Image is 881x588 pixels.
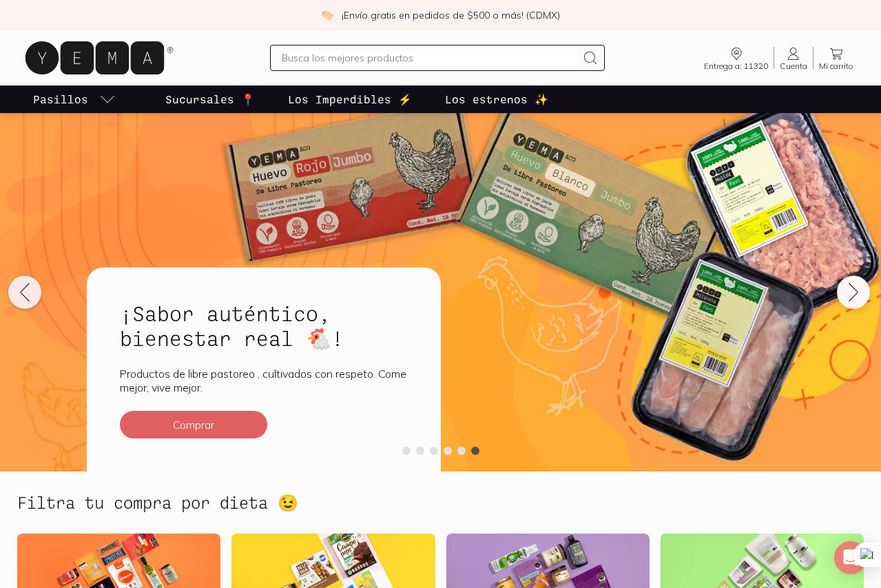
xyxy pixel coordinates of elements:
[87,267,441,472] a: ¡Sabor auténtico, bienestar real 🐔!Productos de libre pastoreo , cultivados con respeto. Come mej...
[442,85,551,113] a: Los estrenos ✨
[342,8,560,22] p: ¡Envío gratis en pedidos de $500 o más! (CDMX)
[704,62,768,70] span: Entrega a: 11320
[120,301,408,350] h2: ¡Sabor auténtico, bienestar real 🐔!
[780,62,807,70] span: Cuenta
[445,91,548,108] p: Los estrenos ✨
[285,85,415,113] a: Los Imperdibles ⚡️
[120,367,408,394] p: Productos de libre pastoreo , cultivados con respeto. Come mejor, vive mejor.
[819,62,853,70] span: Mi carrito
[163,85,258,113] a: Sucursales 📍
[120,411,267,438] button: Comprar
[30,85,118,113] a: pasillo-todos-link
[774,45,813,70] a: Cuenta
[813,45,859,70] a: Mi carrito
[698,45,774,70] a: Entrega a: 11320
[321,9,333,21] img: check
[33,91,88,108] p: Pasillos
[282,50,577,66] input: Busca los mejores productos
[165,91,255,108] p: Sucursales 📍
[17,494,298,511] h2: Filtra tu compra por dieta 😉
[834,541,867,574] div: Open Intercom Messenger
[288,91,412,108] p: Los Imperdibles ⚡️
